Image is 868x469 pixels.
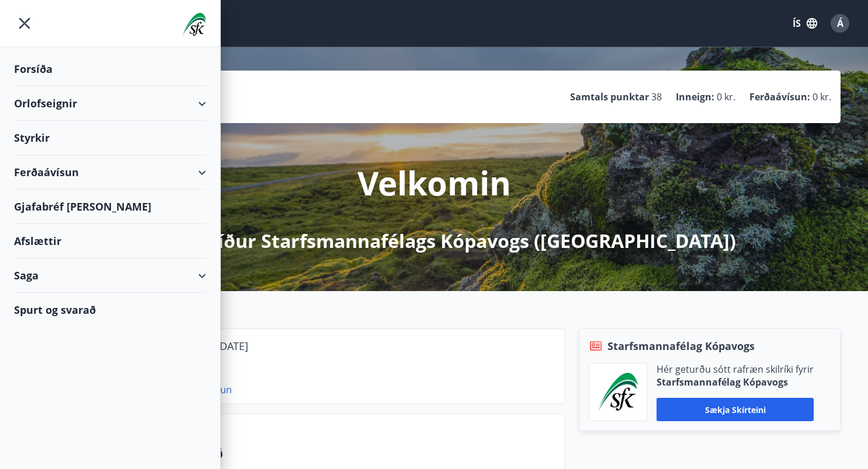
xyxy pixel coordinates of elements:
[14,293,206,327] div: Spurt og svarað
[14,258,206,293] div: Saga
[570,90,649,103] p: Samtals punktar
[657,363,814,376] p: Hér geturðu sótt rafræn skilríki fyrir
[14,121,206,155] div: Styrkir
[14,52,206,86] div: Forsíða
[14,155,206,190] div: Ferðaávísun
[837,17,843,30] span: Á
[182,13,206,36] img: union_logo
[826,9,854,37] button: Á
[651,90,662,103] span: 38
[113,358,555,378] p: Arnarborg 8
[14,86,206,121] div: Orlofseignir
[749,90,810,103] p: Ferðaávísun :
[14,190,206,224] div: Gjafabréf [PERSON_NAME]
[598,373,638,411] img: x5MjQkxwhnYn6YREZUTEa9Q4KsBUeQdWGts9Dj4O.png
[113,443,555,463] p: Spurt og svarað
[813,90,831,103] span: 0 kr.
[657,398,814,421] button: Sækja skírteini
[717,90,735,103] span: 0 kr.
[14,13,35,34] button: menu
[133,228,736,254] p: á Mínar síður Starfsmannafélags Kópavogs ([GEOGRAPHIC_DATA])
[357,160,511,205] p: Velkomin
[657,376,814,388] p: Starfsmannafélag Kópavogs
[14,224,206,258] div: Afslættir
[676,90,714,103] p: Inneign :
[786,13,824,34] button: ÍS
[607,338,755,353] span: Starfsmannafélag Kópavogs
